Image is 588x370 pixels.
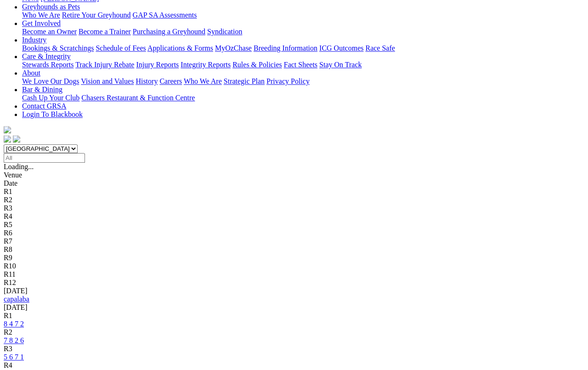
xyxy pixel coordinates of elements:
[22,85,62,93] a: Bar & Dining
[22,19,61,27] a: Get Involved
[4,245,584,254] div: R8
[224,77,265,85] a: Strategic Plan
[22,11,60,19] a: Who We Are
[22,77,79,85] a: We Love Our Dogs
[4,262,584,270] div: R10
[319,44,363,52] a: ICG Outcomes
[4,171,584,179] div: Venue
[284,61,317,68] a: Fact Sheets
[133,11,197,19] a: GAP SA Assessments
[22,3,80,11] a: Greyhounds as Pets
[22,52,71,60] a: Care & Integrity
[147,44,213,52] a: Applications & Forms
[22,61,584,69] div: Care & Integrity
[254,44,317,52] a: Breeding Information
[133,28,205,35] a: Purchasing a Greyhound
[4,336,24,344] a: 7 8 2 6
[4,135,11,142] img: facebook.svg
[4,163,34,171] span: Loading...
[4,212,584,221] div: R4
[22,28,77,35] a: Become an Owner
[75,61,134,68] a: Track Injury Rebate
[22,94,79,102] a: Cash Up Your Club
[4,361,584,370] div: R4
[4,345,584,353] div: R3
[4,153,85,163] input: Select date
[22,11,584,19] div: Greyhounds as Pets
[22,94,584,102] div: Bar & Dining
[4,320,24,328] a: 8 4 7 2
[22,44,94,52] a: Bookings & Scratchings
[22,36,46,44] a: Industry
[22,28,584,36] div: Get Involved
[365,44,395,52] a: Race Safe
[62,11,131,19] a: Retire Your Greyhound
[22,69,40,77] a: About
[96,44,146,52] a: Schedule of Fees
[22,61,73,68] a: Stewards Reports
[4,254,584,262] div: R9
[184,77,222,85] a: Who We Are
[4,295,29,303] a: capalaba
[4,204,584,212] div: R3
[4,270,584,279] div: R11
[4,237,584,245] div: R7
[136,77,158,85] a: History
[4,353,24,361] a: 5 6 7 1
[79,28,131,35] a: Become a Trainer
[4,312,584,320] div: R1
[319,61,362,68] a: Stay On Track
[4,229,584,237] div: R6
[4,179,584,188] div: Date
[4,221,584,229] div: R5
[4,279,584,287] div: R12
[159,77,182,85] a: Careers
[4,328,584,336] div: R2
[136,61,179,68] a: Injury Reports
[81,77,134,85] a: Vision and Values
[22,102,66,110] a: Contact GRSA
[215,44,252,52] a: MyOzChase
[81,94,195,102] a: Chasers Restaurant & Function Centre
[4,303,584,312] div: [DATE]
[181,61,231,68] a: Integrity Reports
[4,287,584,295] div: [DATE]
[232,61,282,68] a: Rules & Policies
[22,77,584,85] div: About
[4,196,584,204] div: R2
[13,135,20,142] img: twitter.svg
[4,126,11,133] img: logo-grsa-white.png
[4,188,584,196] div: R1
[22,44,584,52] div: Industry
[266,77,310,85] a: Privacy Policy
[207,28,242,35] a: Syndication
[22,110,83,118] a: Login To Blackbook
